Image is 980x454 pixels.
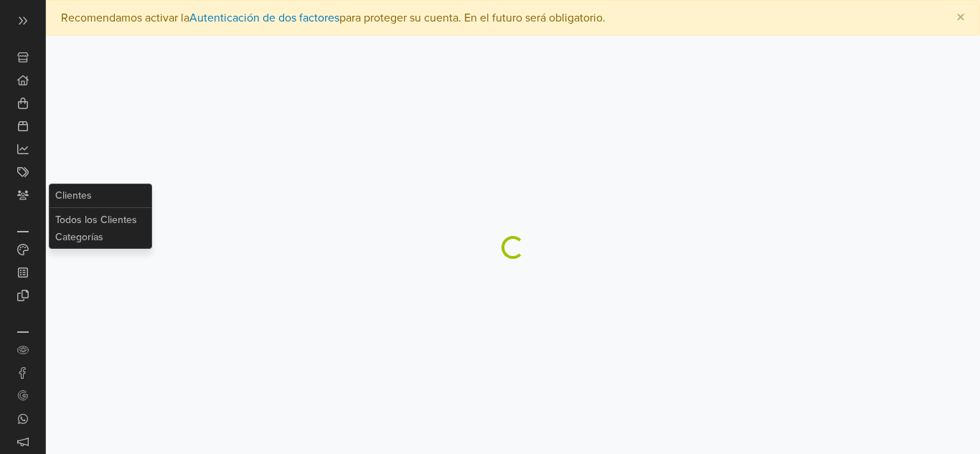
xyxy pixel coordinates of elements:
button: Close [942,1,979,35]
a: Autenticación de dos factores [189,11,339,25]
a: Todos los Clientes [52,212,149,229]
p: Personalización [17,231,29,232]
a: Categorías [52,229,149,246]
span: × [956,7,965,28]
p: Integraciones [17,331,29,333]
a: Clientes [52,187,149,204]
